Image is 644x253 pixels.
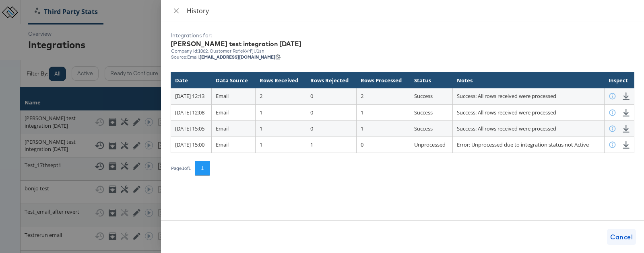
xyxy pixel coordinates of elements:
button: 1 [195,161,210,175]
td: 0 [357,137,410,153]
td: [DATE] 15:05 [171,120,212,137]
span: Cancel [610,231,633,243]
span: Email [216,109,229,116]
span: Success: All rows received were processed [457,92,556,100]
td: 1 [256,120,306,137]
th: Notes [453,72,604,88]
th: Rows Rejected [306,72,357,88]
div: Company id: 1062 , Customer Ref: ekVrFjU1sn [171,48,634,54]
span: Email [216,125,229,132]
td: [DATE] 12:13 [171,88,212,104]
span: Success [414,92,433,100]
div: History [187,6,634,15]
div: Integrations for: [171,32,634,39]
td: 2 [357,88,410,104]
td: 1 [256,137,306,153]
td: 1 [357,120,410,137]
button: Cancel [607,229,636,245]
div: [PERSON_NAME] test integration [DATE] [171,39,634,49]
span: Success [414,109,433,116]
th: Rows Received [256,72,306,88]
th: Date [171,72,212,88]
button: Close [171,7,182,15]
th: Status [410,72,453,88]
td: 1 [306,137,357,153]
span: Success: All rows received were processed [457,109,556,116]
span: Error: Unprocessed due to integration status not Active [457,141,589,148]
span: Success: All rows received were processed [457,125,556,132]
span: Email [216,92,229,100]
span: Unprocessed [414,141,446,148]
span: Success [414,125,433,132]
th: Rows Processed [357,72,410,88]
td: 0 [306,88,357,104]
td: 2 [256,88,306,104]
th: Data Source [212,72,256,88]
th: Inspect [604,72,634,88]
span: Email [216,141,229,148]
span: close [173,8,180,14]
td: 0 [306,104,357,120]
td: [DATE] 12:08 [171,104,212,120]
td: 1 [256,104,306,120]
td: 1 [357,104,410,120]
td: 0 [306,120,357,137]
div: Page 1 of 1 [171,165,191,171]
strong: [EMAIL_ADDRESS][DOMAIN_NAME] [200,54,275,60]
div: Source: Email, [171,54,634,59]
td: [DATE] 15:00 [171,137,212,153]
